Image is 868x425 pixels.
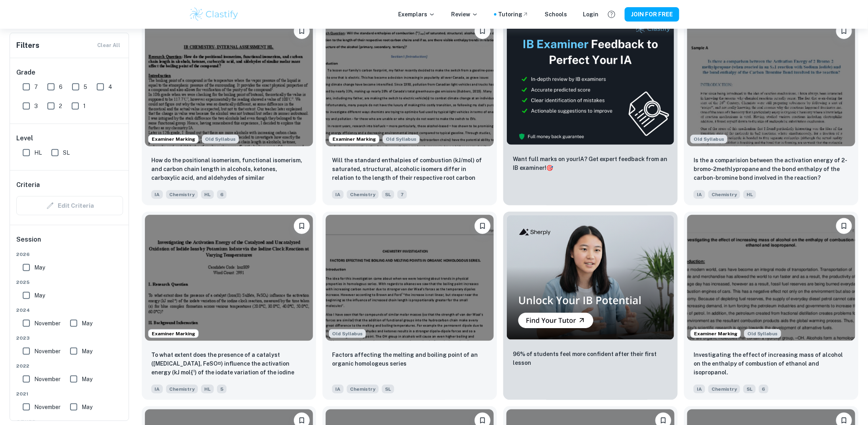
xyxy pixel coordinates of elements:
span: 2023 [16,334,123,342]
span: Examiner Marking [329,136,379,143]
span: Chemistry [708,190,740,199]
span: May [82,319,92,328]
span: November [34,403,61,411]
a: Tutoring [498,10,529,19]
span: Examiner Marking [149,136,198,143]
h6: Filters [16,40,39,51]
span: May [82,375,92,384]
div: Starting from the May 2025 session, the Chemistry IA requirements have changed. It's OK to refer ... [744,329,781,338]
img: Chemistry IA example thumbnail: How do the positional isomerism, functio [145,20,313,146]
span: 2021 [16,390,123,397]
span: SL [382,190,394,199]
img: Chemistry IA example thumbnail: To what extent does the presence of a ca [145,215,313,341]
span: IA [332,385,344,394]
a: Examiner MarkingStarting from the May 2025 session, the Chemistry IA requirements have changed. I... [684,212,858,400]
button: Please log in to bookmark exemplars [475,23,491,39]
button: Please log in to bookmark exemplars [836,23,852,39]
span: SL [743,385,756,394]
span: 2022 [16,362,123,370]
h6: Grade [16,68,123,77]
span: SL [63,148,70,157]
a: Login [583,10,598,19]
span: Old Syllabus [744,329,781,338]
div: Starting from the May 2025 session, the Chemistry IA requirements have changed. It's OK to refer ... [329,329,366,338]
a: Examiner MarkingStarting from the May 2025 session, the Chemistry IA requirements have changed. I... [323,17,497,205]
button: Please log in to bookmark exemplars [294,218,310,234]
button: Please log in to bookmark exemplars [475,218,491,234]
span: 2026 [16,251,123,258]
a: Examiner MarkingStarting from the May 2025 session, the Chemistry IA requirements have changed. I... [142,17,316,205]
span: 6 [217,190,227,199]
a: ThumbnailWant full marks on yourIA? Get expert feedback from an IB examiner! [503,17,678,205]
div: Criteria filters are unavailable when searching by topic [16,196,123,215]
img: Chemistry IA example thumbnail: Factors affecting the melting and boilin [326,215,494,341]
span: 6 [59,83,63,91]
span: HL [201,385,214,394]
span: 2 [59,102,62,110]
p: Factors affecting the melting and boiling point of an organic homologeus series [332,350,487,368]
span: November [34,375,61,384]
span: IA [151,190,163,199]
div: Starting from the May 2025 session, the Chemistry IA requirements have changed. It's OK to refer ... [690,135,727,144]
span: IA [694,190,705,199]
img: Thumbnail [506,215,674,340]
h6: Session [16,235,123,251]
a: Schools [545,10,567,19]
p: How do the positional isomerism, functional isomerism, and carbon chain length in alcohols, keton... [151,156,307,183]
span: Old Syllabus [329,329,366,338]
span: HL [743,190,756,199]
a: Examiner MarkingPlease log in to bookmark exemplarsTo what extent does the presence of a catalyst... [142,212,316,400]
span: 2025 [16,279,123,286]
img: Thumbnail [506,20,674,145]
p: Exemplars [398,10,435,19]
span: Chemistry [347,190,379,199]
a: Starting from the May 2025 session, the Chemistry IA requirements have changed. It's OK to refer ... [323,212,497,400]
span: IA [332,190,344,199]
span: 7 [397,190,407,199]
a: Thumbnail96% of students feel more confident after their first lesson [503,212,678,400]
h6: Criteria [16,180,40,190]
img: Chemistry IA example thumbnail: Investigating the effect of increasing m [687,215,855,341]
button: JOIN FOR FREE [625,7,679,22]
div: Starting from the May 2025 session, the Chemistry IA requirements have changed. It's OK to refer ... [383,135,420,144]
span: Chemistry [347,385,379,394]
span: IA [151,385,163,394]
h6: Level [16,134,123,143]
img: Clastify logo [189,6,239,22]
span: HL [201,190,214,199]
span: 6 [759,385,768,394]
span: 🎯 [546,165,553,171]
span: 1 [83,102,86,110]
span: May [34,263,45,272]
span: HL [34,148,42,157]
span: 5 [217,385,227,394]
span: 4 [108,83,112,91]
span: IA [694,385,705,394]
span: Examiner Marking [149,330,198,337]
p: 96% of students feel more confident after their first lesson [513,350,668,367]
img: Chemistry IA example thumbnail: Will the standard enthalpies of combusti [326,20,494,146]
span: Chemistry [166,385,198,394]
div: Starting from the May 2025 session, the Chemistry IA requirements have changed. It's OK to refer ... [202,135,239,144]
button: Please log in to bookmark exemplars [836,218,852,234]
span: Chemistry [166,190,198,199]
span: 2024 [16,307,123,314]
span: May [34,291,45,300]
button: Please log in to bookmark exemplars [294,23,310,39]
p: Will the standard enthalpies of combustion (kJ/mol) of saturated, structural, alcoholic isomers d... [332,156,487,183]
span: SL [382,385,394,394]
p: To what extent does the presence of a catalyst (Iron(II) Sulfate, FeSO¤) influence the activation... [151,350,307,378]
p: Want full marks on your IA ? Get expert feedback from an IB examiner! [513,155,668,172]
button: Help and Feedback [605,8,618,21]
span: May [82,403,92,411]
p: Investigating the effect of increasing mass of alcohol on the enthalpy of combustion of ethanol a... [694,350,849,377]
span: Old Syllabus [383,135,420,144]
span: May [82,347,92,356]
span: Old Syllabus [202,135,239,144]
img: Chemistry IA example thumbnail: Is the a comparision between the activat [687,20,855,146]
